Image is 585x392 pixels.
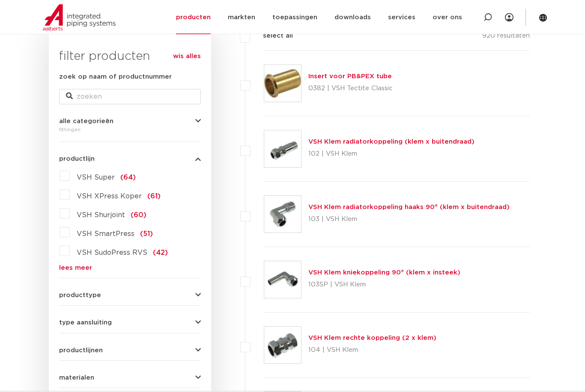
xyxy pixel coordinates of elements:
p: 920 resultaten [482,31,530,44]
p: 102 | VSH Klem [308,147,475,161]
span: productlijnen [59,348,103,354]
button: type aansluiting [59,320,201,326]
a: VSH Klem rechte koppeling (2 x klem) [308,335,436,342]
div: fittingen [59,125,201,135]
a: wis alles [173,52,201,62]
p: 0382 | VSH Tectite Classic [308,82,393,96]
button: productlijnen [59,348,201,354]
span: VSH SmartPress [77,231,134,238]
button: materialen [59,375,201,381]
span: (42) [153,250,168,256]
span: (51) [140,231,153,238]
img: Thumbnail for VSH Klem radiatorkoppeling (klem x buitendraad) [264,131,301,168]
input: zoeken [59,89,201,105]
span: materialen [59,375,94,381]
span: productlijn [59,156,95,162]
span: VSH XPress Koper [77,193,142,200]
a: VSH Klem kniekoppeling 90° (klem x insteek) [308,270,460,276]
button: producttype [59,292,201,299]
span: (64) [120,174,136,181]
h3: filter producten [59,48,201,65]
label: select all [250,31,293,41]
span: (60) [131,212,146,219]
p: 103 | VSH Klem [308,213,510,227]
p: 103SP | VSH Klem [308,278,460,292]
span: VSH Shurjoint [77,212,125,219]
img: Thumbnail for VSH Klem radiatorkoppeling haaks 90° (klem x buitendraad) [264,196,301,233]
a: lees meer [59,265,201,271]
a: Insert voor PB&PEX tube [308,74,392,80]
span: (61) [147,193,161,200]
span: VSH Super [77,174,115,181]
a: VSH Klem radiatorkoppeling (klem x buitendraad) [308,139,475,145]
img: Thumbnail for VSH Klem kniekoppeling 90° (klem x insteek) [264,262,301,298]
button: productlijn [59,156,201,162]
span: producttype [59,292,101,299]
p: 104 | VSH Klem [308,344,436,357]
img: Thumbnail for Insert voor PB&PEX tube [264,65,301,102]
span: type aansluiting [59,320,112,326]
img: Thumbnail for VSH Klem rechte koppeling (2 x klem) [264,327,301,364]
span: VSH SudoPress RVS [77,250,147,256]
span: alle categorieën [59,118,113,125]
button: alle categorieën [59,118,201,125]
a: VSH Klem radiatorkoppeling haaks 90° (klem x buitendraad) [308,204,510,211]
label: zoek op naam of productnummer [59,72,172,83]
